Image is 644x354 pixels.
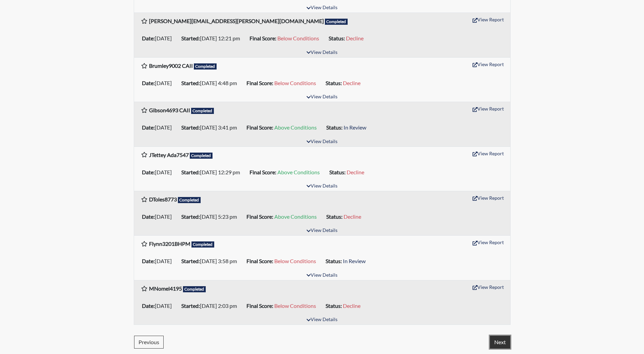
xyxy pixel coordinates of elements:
li: [DATE] [139,122,179,133]
li: [DATE] [139,33,179,44]
b: Status: [329,169,346,175]
span: Below Conditions [274,258,316,264]
button: View Details [303,3,341,13]
button: Next [490,336,510,349]
b: Started: [181,258,200,264]
b: MNomel4195 [149,285,182,292]
span: Decline [343,302,361,309]
b: Started: [181,169,200,175]
li: [DATE] [139,167,179,178]
span: Completed [183,286,206,292]
span: Above Conditions [277,169,320,175]
b: Final Score: [246,302,273,309]
b: Started: [181,302,200,309]
button: View Details [303,182,341,191]
b: [PERSON_NAME][EMAIL_ADDRESS][PERSON_NAME][DOMAIN_NAME] [149,18,324,24]
b: Final Score: [250,169,276,175]
b: Started: [181,124,200,131]
button: View Details [303,48,341,57]
span: Decline [346,35,364,41]
button: View Details [303,315,341,324]
li: [DATE] [139,300,179,311]
button: View Report [470,193,507,203]
b: Flynn3201BHPM [149,240,190,247]
b: Status: [329,35,345,41]
b: Final Score: [250,35,276,41]
b: Final Score: [246,124,273,131]
span: Decline [344,213,361,220]
li: [DATE] 12:21 pm [179,33,247,44]
span: Below Conditions [274,80,316,86]
span: Completed [325,19,348,25]
span: Decline [343,80,361,86]
b: Status: [326,124,343,131]
button: View Report [470,59,507,70]
span: Above Conditions [274,124,317,131]
b: Final Score: [246,258,273,264]
b: Final Score: [246,213,273,220]
b: Date: [142,213,155,220]
b: Date: [142,35,155,41]
li: [DATE] [139,78,179,88]
span: Completed [191,241,215,248]
span: Decline [347,169,364,175]
li: [DATE] 12:29 pm [179,167,247,178]
span: Completed [194,63,217,70]
b: Date: [142,169,155,175]
b: Started: [181,80,200,86]
b: Started: [181,213,200,220]
button: View Details [303,271,341,280]
b: Date: [142,124,155,131]
span: In Review [344,124,366,131]
button: View Report [470,103,507,114]
b: Final Score: [246,80,273,86]
button: View Report [470,282,507,292]
span: In Review [343,258,366,264]
button: View Details [303,93,341,102]
b: Status: [326,302,342,309]
b: Status: [326,213,343,220]
span: Completed [191,108,214,114]
span: Completed [190,153,213,159]
li: [DATE] [139,256,179,267]
button: Previous [134,336,164,349]
b: JTettey Ada7547 [149,152,189,158]
span: Below Conditions [274,302,316,309]
b: Status: [326,80,342,86]
button: View Details [303,226,341,235]
li: [DATE] [139,211,179,222]
b: Started: [181,35,200,41]
b: DToles8773 [149,196,177,202]
b: Date: [142,258,155,264]
b: Status: [326,258,342,264]
li: [DATE] 3:41 pm [179,122,244,133]
span: Below Conditions [277,35,319,41]
b: Date: [142,302,155,309]
span: Above Conditions [274,213,317,220]
span: Completed [178,197,201,203]
li: [DATE] 5:23 pm [179,211,244,222]
button: View Report [470,148,507,159]
b: Date: [142,80,155,86]
button: View Details [303,137,341,146]
b: Brumley9002 CAII [149,62,193,69]
b: Gibson4693 CAII [149,107,190,113]
button: View Report [470,237,507,248]
li: [DATE] 4:48 pm [179,78,244,88]
li: [DATE] 2:03 pm [179,300,244,311]
button: View Report [470,14,507,25]
li: [DATE] 3:58 pm [179,256,244,267]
